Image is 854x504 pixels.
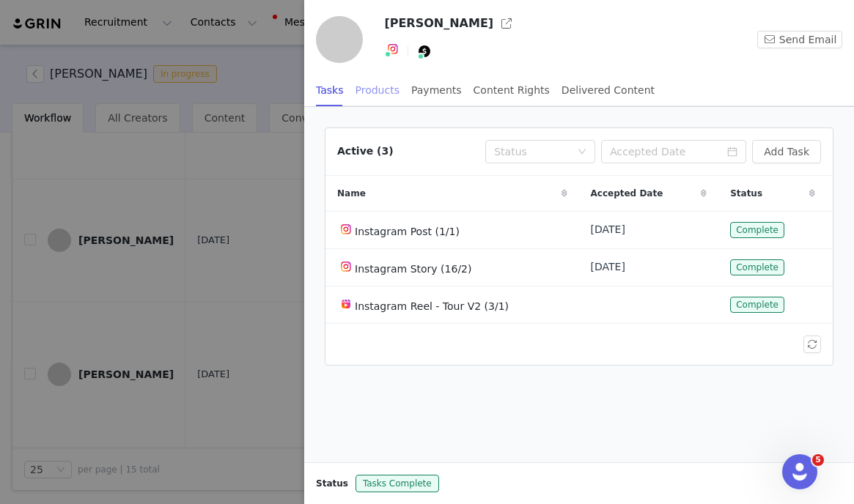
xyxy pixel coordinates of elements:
button: Add Task [752,140,821,163]
div: Content Rights [474,74,550,107]
span: Status [730,187,762,200]
span: Tasks Complete [356,475,439,492]
i: icon: calendar [727,147,737,157]
span: Accepted Date [591,187,663,200]
button: Send Email [757,31,842,48]
span: [DATE] [591,259,625,275]
span: Name [337,187,366,200]
div: Payments [411,74,462,107]
img: instagram.svg [387,43,399,55]
span: Complete [730,222,784,238]
span: [DATE] [591,222,625,237]
i: icon: down [578,147,586,157]
span: Status [316,477,348,490]
input: Accepted Date [601,140,746,163]
div: Delivered Content [562,74,655,107]
div: Products [356,74,400,107]
iframe: Intercom live chat [782,454,817,489]
img: instagram.svg [340,261,352,273]
img: instagram-reels.svg [340,298,352,310]
span: Instagram Story (16/2) [355,263,471,275]
article: Active [325,127,833,366]
span: Instagram Reel - Tour V2 (3/1) [355,300,509,312]
h3: [PERSON_NAME] [384,15,493,32]
span: Complete [730,259,784,275]
div: Status [494,144,570,159]
div: Active (3) [337,144,394,159]
div: Tasks [316,74,344,107]
span: 5 [812,454,824,466]
span: Instagram Post (1/1) [355,226,460,237]
span: Complete [730,297,784,313]
img: instagram.svg [340,223,352,235]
